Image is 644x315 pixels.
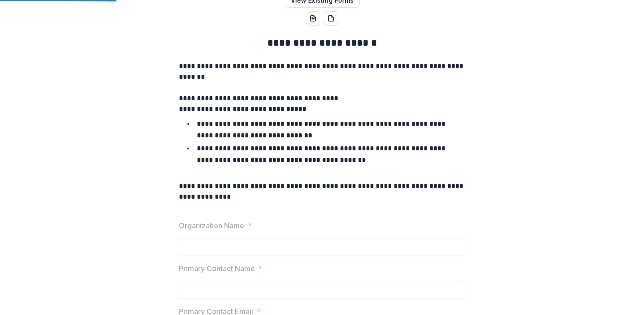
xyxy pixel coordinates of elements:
p: Organization Name [179,220,244,231]
button: pdf-download [324,11,338,26]
button: word-download [306,11,320,26]
p: Primary Contact Name [179,263,255,274]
